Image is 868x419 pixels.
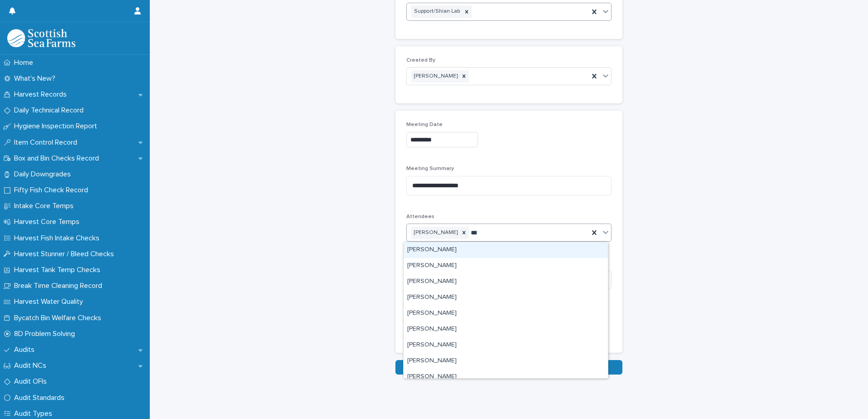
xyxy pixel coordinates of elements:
[404,353,608,369] div: Alistair Brady
[404,306,608,322] div: Alastair Fraser
[10,138,84,147] p: Item Control Record
[411,5,462,18] div: Support/Shian Lab
[411,70,459,83] div: [PERSON_NAME]
[10,361,54,370] p: Audit NCs
[10,154,106,163] p: Box and Bin Checks Record
[10,297,90,306] p: Harvest Water Quality
[10,234,107,243] p: Harvest Fish Intake Checks
[404,242,608,258] div: Ainslie MacKenzie
[406,58,435,63] span: Created By
[404,258,608,274] div: Alasdair MacAulay
[404,290,608,306] div: Alasdair Thomson
[10,330,82,338] p: 8D Problem Solving
[406,122,443,127] span: Meeting Date
[10,394,72,402] p: Audit Standards
[406,214,434,219] span: Attendees
[10,409,59,418] p: Audit Types
[10,90,74,99] p: Harvest Records
[10,74,63,83] p: What's New?
[10,266,108,274] p: Harvest Tank Temp Checks
[10,186,95,195] p: Fifty Fish Check Record
[10,314,108,322] p: Bycatch Bin Welfare Checks
[10,377,54,386] p: Audit OFIs
[404,322,608,337] div: Alastair MacEachen
[10,346,42,354] p: Audits
[10,218,87,226] p: Harvest Core Temps
[10,106,91,115] p: Daily Technical Record
[404,369,608,385] div: Aniko Makai
[10,202,81,210] p: Intake Core Temps
[395,360,622,375] button: Save
[406,166,454,171] span: Meeting Summary
[10,250,121,258] p: Harvest Stunner / Bleed Checks
[411,227,459,239] div: [PERSON_NAME]
[404,274,608,290] div: Alasdair macaulay
[404,337,608,353] div: Alfred Baird
[10,282,109,290] p: Break Time Cleaning Record
[7,29,75,47] img: mMrefqRFQpe26GRNOUkG
[10,58,40,67] p: Home
[10,170,78,179] p: Daily Downgrades
[10,122,104,131] p: Hygiene Inspection Report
